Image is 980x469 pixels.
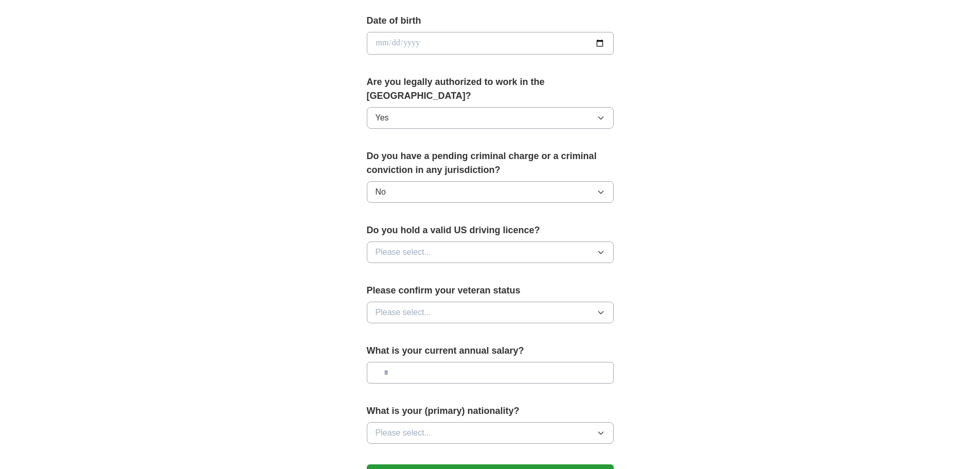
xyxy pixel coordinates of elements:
button: Yes [367,107,614,129]
span: Please select... [376,246,432,258]
button: No [367,181,614,203]
label: What is your (primary) nationality? [367,404,614,418]
label: Are you legally authorized to work in the [GEOGRAPHIC_DATA]? [367,75,614,103]
label: Do you hold a valid US driving licence? [367,223,614,237]
label: Do you have a pending criminal charge or a criminal conviction in any jurisdiction? [367,149,614,177]
span: Please select... [376,427,432,439]
label: Date of birth [367,14,614,28]
span: Please select... [376,306,432,319]
span: Yes [376,112,389,124]
button: Please select... [367,241,614,263]
label: Please confirm your veteran status [367,284,614,298]
button: Please select... [367,302,614,323]
span: No [376,186,386,198]
button: Please select... [367,422,614,444]
label: What is your current annual salary? [367,344,614,358]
